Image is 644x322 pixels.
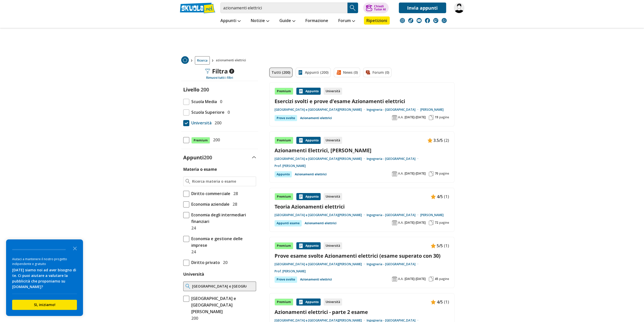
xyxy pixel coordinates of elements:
[429,220,434,225] img: Pagine
[296,68,331,77] a: Appunti (200)
[189,249,196,255] span: 24
[275,157,367,161] a: [GEOGRAPHIC_DATA] e [GEOGRAPHIC_DATA][PERSON_NAME]
[275,193,293,200] div: Premium
[367,108,420,112] a: Ingegneria - [GEOGRAPHIC_DATA]
[300,115,332,121] a: Azionamenti elettrici
[204,154,212,161] span: 200
[181,56,189,64] img: Home
[213,120,221,126] span: 200
[324,88,342,95] div: Università
[189,201,230,207] span: Economia aziendale
[298,299,303,305] img: Appunti contenuto
[405,172,426,176] span: [DATE]-[DATE]
[275,220,302,226] div: Appunti esame
[205,68,234,75] div: Filtra
[444,137,449,144] span: (2)
[454,3,464,13] img: gaetanotrivilino
[189,120,212,126] span: Università
[349,4,357,12] img: Cerca appunti, riassunti o versioni
[435,221,438,225] span: 72
[296,193,321,200] div: Appunto
[231,190,238,197] span: 28
[218,98,222,105] span: 0
[195,56,210,65] a: Ricerca
[183,154,212,161] label: Appunti
[275,203,449,210] a: Teoria Azionamenti elettrici
[405,277,426,281] span: [DATE]-[DATE]
[431,299,436,305] img: Appunti contenuto
[275,242,293,249] div: Premium
[444,193,449,200] span: (1)
[296,137,321,144] div: Appunto
[278,16,297,26] a: Guide
[296,242,321,249] div: Appunto
[275,115,297,121] div: Prove svolte
[324,242,342,249] div: Università
[219,16,242,26] a: Appunti
[408,18,413,23] img: tiktok
[12,267,77,290] div: [DATE] siamo noi ad aver bisogno di te. Ci puoi aiutare a valutare la pubblicità che proponiamo s...
[275,269,306,273] a: Prof. [PERSON_NAME]
[275,171,292,177] div: Appunto
[392,171,397,176] img: Anno accademico
[433,137,443,144] span: 3.5/5
[275,164,306,168] a: Prof. [PERSON_NAME]
[205,69,210,74] img: Filtra filtri mobile
[189,235,256,249] span: Economia e gestione delle imprese
[324,193,342,200] div: Università
[367,157,420,161] a: Ingegneria - [GEOGRAPHIC_DATA]
[189,315,198,321] span: 200
[425,18,430,23] img: facebook
[398,172,404,176] span: A.A.
[400,18,405,23] img: instagram
[298,243,303,248] img: Appunti contenuto
[231,201,237,207] span: 28
[429,171,434,176] img: Pagine
[296,88,321,95] div: Appunto
[363,3,389,13] button: ChiediTutor AI
[417,18,422,23] img: youtube
[439,277,449,281] span: pagine
[216,56,248,65] span: azionamenti elettrici
[437,299,443,305] span: 4/5
[439,172,449,176] span: pagine
[275,262,367,266] a: [GEOGRAPHIC_DATA] e [GEOGRAPHIC_DATA][PERSON_NAME]
[427,138,432,143] img: Appunti contenuto
[191,137,210,144] span: Premium
[252,156,256,158] img: Apri e chiudi sezione
[183,86,199,93] label: Livello
[189,212,256,225] span: Economia degli intermediari finanziari
[392,276,397,281] img: Anno accademico
[189,190,230,197] span: Diritto commerciale
[211,137,220,143] span: 200
[437,193,443,200] span: 4/5
[420,213,444,217] a: [PERSON_NAME]
[398,277,404,281] span: A.A.
[298,138,303,143] img: Appunti contenuto
[275,88,293,95] div: Premium
[392,115,397,120] img: Anno accademico
[405,115,426,119] span: [DATE]-[DATE]
[225,109,230,116] span: 0
[12,257,77,266] div: Aiutaci a mantenere il nostro progetto indipendente e gratuito
[189,225,196,231] span: 24
[324,137,342,144] div: Università
[435,172,438,176] span: 70
[367,262,420,266] a: Ingegneria - [GEOGRAPHIC_DATA]
[70,243,80,253] button: Close the survey
[221,259,227,266] span: 20
[275,276,297,282] div: Prove svolte
[405,221,426,225] span: [DATE]-[DATE]
[435,115,438,119] span: 19
[185,284,190,289] img: Ricerca universita
[305,220,337,226] a: Azionamenti elettrici
[269,68,293,77] a: Tutti (200)
[444,299,449,305] span: (1)
[189,109,224,116] span: Scuola Superiore
[275,309,449,315] a: Azionamenti elettrici - parte 2 esame
[304,16,329,26] a: Formazione
[189,259,220,266] span: Diritto privato
[201,86,209,93] span: 200
[324,298,342,306] div: Università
